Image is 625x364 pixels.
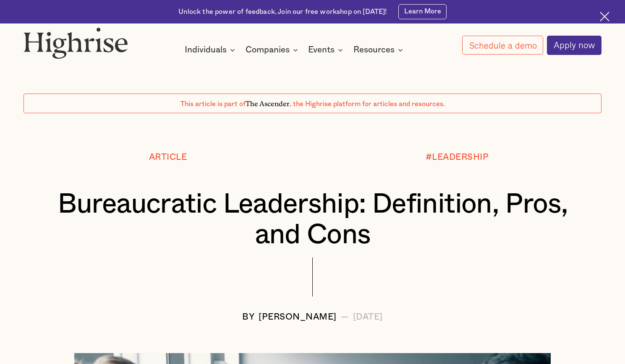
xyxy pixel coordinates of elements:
span: This article is part of [180,101,246,107]
div: #LEADERSHIP [426,152,489,162]
img: Highrise logo [24,27,128,59]
h1: Bureaucratic Leadership: Definition, Pros, and Cons [47,189,578,250]
div: Events [308,45,335,55]
div: [DATE] [353,312,383,322]
div: Individuals [185,45,227,55]
div: Unlock the power of feedback. Join our free workshop on [DATE]! [178,7,387,16]
a: Apply now [547,36,601,55]
a: Learn More [398,4,446,19]
div: Companies [246,45,290,55]
div: Resources [353,45,395,55]
div: Resources [353,45,405,55]
div: Article [149,152,187,162]
img: Cross icon [600,12,609,21]
div: [PERSON_NAME] [259,312,337,322]
div: BY [242,312,255,322]
div: Events [308,45,345,55]
div: Individuals [185,45,238,55]
div: — [340,312,349,322]
span: , the Highrise platform for articles and resources. [290,101,445,107]
div: Companies [246,45,301,55]
a: Schedule a demo [462,36,543,55]
span: The Ascender [246,98,290,107]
